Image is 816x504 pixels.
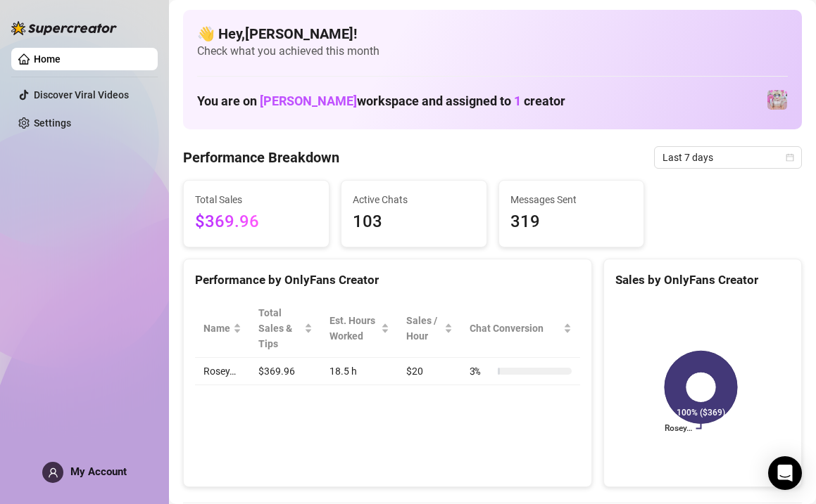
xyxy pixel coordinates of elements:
[514,93,521,108] span: 1
[767,90,787,110] img: Rosey
[615,271,790,290] div: Sales by OnlyFans Creator
[258,305,301,351] span: Total Sales & Tips
[197,93,565,109] h1: You are on workspace and assigned to creator
[34,89,129,101] a: Discover Viral Videos
[353,192,475,207] span: Active Chats
[353,209,475,235] span: 103
[786,153,794,162] span: calendar
[250,358,321,385] td: $369.96
[197,44,788,59] span: Check what you achieved this month
[470,321,560,336] span: Chat Conversion
[195,299,250,358] th: Name
[406,313,441,344] span: Sales / Hour
[183,148,339,167] h4: Performance Breakdown
[398,299,460,358] th: Sales / Hour
[329,313,378,344] div: Est. Hours Worked
[398,358,460,385] td: $20
[250,299,321,358] th: Total Sales & Tips
[34,53,61,65] a: Home
[321,358,398,385] td: 18.5 h
[510,209,633,235] span: 319
[510,192,633,207] span: Messages Sent
[203,321,230,336] span: Name
[48,467,58,478] span: user
[195,192,318,207] span: Total Sales
[195,358,250,385] td: Rosey…
[664,424,691,434] text: Rosey…
[461,299,580,358] th: Chat Conversion
[195,209,318,235] span: $369.96
[260,93,357,108] span: [PERSON_NAME]
[197,24,788,44] h4: 👋 Hey, [PERSON_NAME] !
[470,363,492,379] span: 3 %
[768,456,802,490] div: Open Intercom Messenger
[34,117,71,129] a: Settings
[195,271,580,290] div: Performance by OnlyFans Creator
[663,147,793,168] span: Last 7 days
[11,21,117,35] img: logo-BBDzfeDw.svg
[70,465,127,478] span: My Account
